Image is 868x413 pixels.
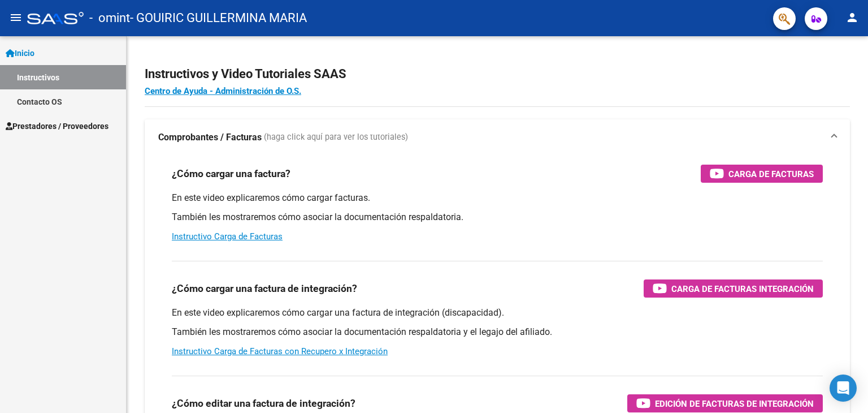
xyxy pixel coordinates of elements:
[172,346,388,356] a: Instructivo Carga de Facturas con Recupero x Integración
[172,307,823,319] p: En este video explicaremos cómo cargar una factura de integración (discapacidad).
[89,6,130,31] span: - omint
[655,397,814,411] span: Edición de Facturas de integración
[671,282,814,296] span: Carga de Facturas Integración
[145,119,850,156] mat-expansion-panel-header: Comprobantes / Facturas (haga click aquí para ver los tutoriales)
[172,211,823,223] p: También les mostraremos cómo asociar la documentación respaldatoria.
[644,279,823,298] button: Carga de Facturas Integración
[6,120,108,132] span: Prestadores / Proveedores
[6,47,34,59] span: Inicio
[172,395,355,411] h3: ¿Cómo editar una factura de integración?
[172,192,823,204] p: En este video explicaremos cómo cargar facturas.
[845,11,859,24] mat-icon: person
[172,281,357,296] h3: ¿Cómo cargar una factura de integración?
[158,131,262,144] strong: Comprobantes / Facturas
[172,231,283,242] a: Instructivo Carga de Facturas
[172,166,290,182] h3: ¿Cómo cargar una factura?
[264,131,408,144] span: (haga click aquí para ver los tutoriales)
[145,86,301,96] a: Centro de Ayuda - Administración de O.S.
[627,394,823,412] button: Edición de Facturas de integración
[9,11,23,24] mat-icon: menu
[130,6,307,31] span: - GOUIRIC GUILLERMINA MARIA
[701,165,823,183] button: Carga de Facturas
[728,167,814,181] span: Carga de Facturas
[172,326,823,338] p: También les mostraremos cómo asociar la documentación respaldatoria y el legajo del afiliado.
[145,63,850,85] h2: Instructivos y Video Tutoriales SAAS
[830,375,857,402] div: Open Intercom Messenger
